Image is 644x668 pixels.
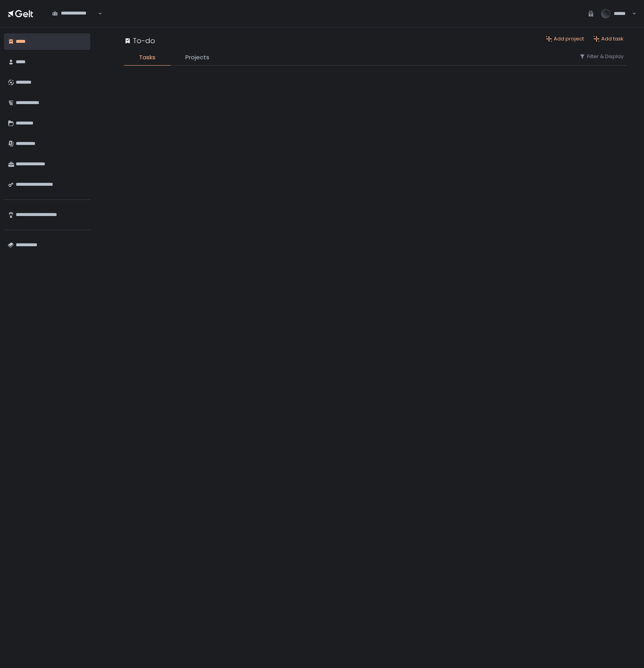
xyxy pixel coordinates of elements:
span: Tasks [139,53,156,62]
input: Search for option [52,17,97,25]
button: Filter & Display [579,53,624,60]
div: Search for option [47,5,102,22]
div: To-do [124,35,155,46]
span: Projects [185,53,209,62]
button: Add project [546,35,584,42]
button: Add task [593,35,624,42]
